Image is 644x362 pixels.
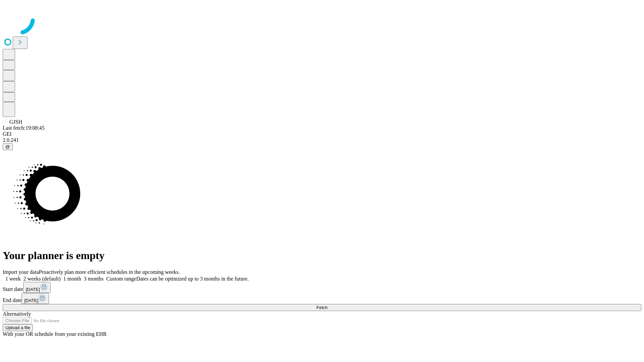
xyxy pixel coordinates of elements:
[106,276,136,282] span: Custom range
[9,119,22,125] span: GJSH
[5,276,21,282] span: 1 week
[3,304,641,311] button: Fetch
[3,311,31,317] span: Alternatively
[3,125,45,131] span: Last fetch: 19:08:45
[26,287,40,292] span: [DATE]
[3,331,107,337] span: With your OR schedule from your existing EHR
[84,276,104,282] span: 3 months
[3,143,13,150] button: @
[63,276,81,282] span: 1 month
[3,269,39,275] span: Import your data
[3,282,641,293] div: Start date
[23,282,51,293] button: [DATE]
[316,305,327,310] span: Fetch
[3,131,641,137] div: GEI
[21,293,49,304] button: [DATE]
[39,269,180,275] span: Proactively plan more efficient schedules in the upcoming weeks.
[3,249,641,262] h1: Your planner is empty
[5,144,10,149] span: @
[136,276,249,282] span: Dates can be optimized up to 3 months in the future.
[3,137,641,143] div: 2.0.241
[3,293,641,304] div: End date
[24,298,38,303] span: [DATE]
[23,276,61,282] span: 2 weeks (default)
[3,324,33,331] button: Upload a file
